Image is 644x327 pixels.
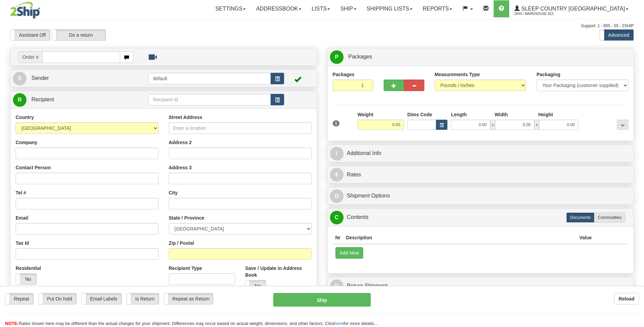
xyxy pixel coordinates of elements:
[16,189,26,196] label: Tel #
[10,23,634,29] div: Support: 1 - 855 - 55 - 2SHIP
[576,231,594,244] th: Value
[169,214,204,221] label: State / Province
[5,321,19,326] span: NOTE:
[31,75,49,81] span: Sender
[31,97,54,102] span: Recipient
[520,6,625,12] span: Sleep Country [GEOGRAPHIC_DATA]
[330,211,344,224] span: C
[169,114,202,121] label: Street Address
[335,0,361,17] a: Ship
[451,111,467,118] label: Length
[333,120,340,126] span: 1
[509,0,633,17] a: Sleep Country [GEOGRAPHIC_DATA] 2044 / Warehouse 922
[362,0,418,17] a: Shipping lists
[307,0,335,17] a: Lists
[407,111,432,118] label: Dims Code
[148,94,271,105] input: Recipient Id
[10,2,40,19] img: logo2044.jpg
[127,293,159,304] label: Is Return
[16,240,29,246] label: Tax Id
[614,293,639,305] button: Reload
[169,122,312,134] input: Enter a location
[330,168,344,182] span: $
[13,71,148,85] a: S Sender
[333,71,355,78] label: Packages
[333,231,344,244] th: Nr
[495,111,508,118] label: Width
[169,139,192,146] label: Address 2
[514,11,565,17] span: 2044 / Warehouse 922
[343,231,576,244] th: Description
[330,279,344,293] span: R
[16,214,28,221] label: Email
[18,51,42,63] span: Order #
[600,30,633,40] label: Advanced
[335,321,344,326] a: here
[13,93,133,107] a: R Recipient
[16,139,37,146] label: Company
[16,114,34,121] label: Country
[490,120,495,130] span: x
[13,72,26,85] span: S
[617,120,628,130] div: ...
[435,71,480,78] label: Measurements Type
[330,189,344,203] span: O
[169,240,194,246] label: Zip / Postal
[16,164,51,171] label: Contact Person
[251,0,307,17] a: Addressbook
[536,71,560,78] label: Packaging
[594,212,625,223] label: Commodities
[245,280,266,291] label: No
[273,293,370,307] button: Ship
[538,111,553,118] label: Height
[210,0,251,17] a: Settings
[5,293,33,304] label: Repeat
[82,293,122,304] label: Email Labels
[335,247,364,259] button: Add New
[566,212,594,223] label: Documents
[16,274,36,285] label: No
[52,30,106,40] label: Do a return
[148,73,271,84] input: Sender Id
[330,279,631,293] a: RReturn Shipment
[628,129,643,198] iframe: chat widget
[418,0,457,17] a: Reports
[164,293,213,304] label: Repeat as Return
[330,147,344,160] span: I
[13,93,26,107] span: R
[169,164,192,171] label: Address 3
[330,189,631,203] a: OShipment Options
[348,54,372,59] span: Packages
[330,168,631,182] a: $Rates
[11,30,50,40] label: Assistant Off
[330,210,631,224] a: CContents
[330,50,631,64] a: P Packages
[357,111,373,118] label: Weight
[245,265,311,278] label: Save / Update in Address Book
[169,189,178,196] label: City
[330,50,344,64] span: P
[16,265,41,272] label: Residential
[619,296,634,302] b: Reload
[534,120,539,130] span: x
[39,293,76,304] label: Put On hold
[330,147,631,160] a: IAdditional Info
[169,265,202,272] label: Recipient Type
